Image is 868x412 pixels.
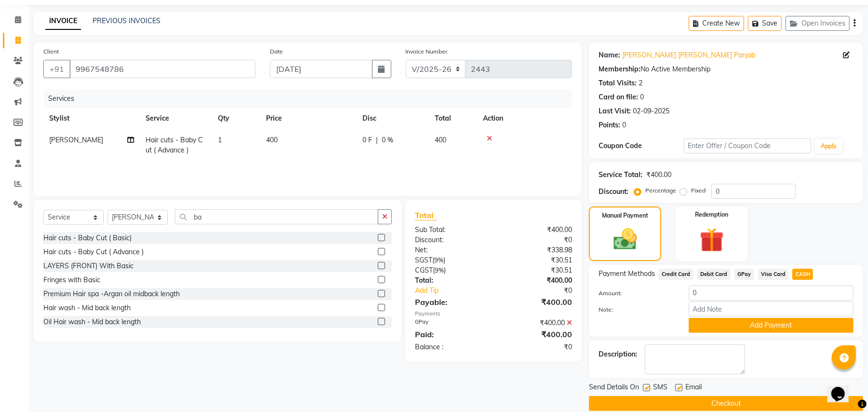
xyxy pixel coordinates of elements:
div: 02-09-2025 [633,106,669,116]
div: ₹30.51 [494,255,579,265]
label: Note: [591,305,681,314]
div: Payable: [408,296,494,308]
a: INVOICE [45,13,81,30]
label: Redemption [695,210,728,219]
div: Fringes with Basic [43,275,100,285]
span: Visa Card [758,269,789,280]
div: Net: [408,245,494,255]
span: 0 % [382,135,393,145]
span: | [376,135,378,145]
span: 400 [435,136,446,144]
div: Name: [599,50,620,60]
button: Checkout [589,396,863,411]
button: Apply [815,139,842,153]
div: LAYERS (FRONT) With Basic [43,261,134,271]
div: Membership: [599,64,641,74]
div: ₹400.00 [494,225,579,235]
span: Debit Card [697,269,731,280]
a: PREVIOUS INVOICES [93,16,160,25]
span: GPay [734,269,754,280]
label: Client [43,47,59,56]
div: Discount: [408,235,494,245]
div: ( ) [408,265,494,275]
input: Amount [689,286,854,301]
div: ₹0 [508,286,579,296]
th: Disc [357,108,429,129]
a: [PERSON_NAME] [PERSON_NAME] Panjab [622,50,755,60]
div: ₹400.00 [494,296,579,308]
div: Service Total: [599,170,642,180]
div: Hair cuts - Baby Cut ( Basic) [43,233,132,243]
th: Stylist [43,108,140,129]
th: Price [260,108,357,129]
div: 0 [622,120,626,130]
a: Add Tip [408,286,508,296]
button: Open Invoices [786,16,850,31]
div: ₹400.00 [646,170,671,180]
th: Service [140,108,212,129]
div: ₹400.00 [494,275,579,286]
label: Amount: [591,289,681,298]
button: Save [748,16,782,31]
div: ₹0 [494,235,579,245]
span: 9% [434,256,443,264]
div: Coupon Code [599,141,683,151]
button: Create New [689,16,744,31]
label: Manual Payment [602,211,648,220]
span: CASH [792,269,813,280]
div: Discount: [599,187,628,197]
div: Description: [599,349,637,359]
div: ( ) [408,255,494,265]
div: Last Visit: [599,106,631,116]
div: 0 [640,92,644,102]
div: Services [44,90,579,108]
div: Hair wash - Mid back length [43,303,131,313]
th: Action [477,108,572,129]
div: Oil Hair wash - Mid back length [43,317,141,327]
div: Paid: [408,329,494,340]
label: Fixed [691,186,706,195]
span: 400 [266,136,278,144]
button: +91 [43,60,70,78]
div: Total Visits: [599,78,637,88]
span: Payment Methods [599,269,655,279]
input: Enter Offer / Coupon Code [684,138,811,153]
input: Search or Scan [175,209,378,224]
span: Send Details On [589,382,639,394]
th: Total [429,108,477,129]
div: Total: [408,275,494,286]
div: GPay [408,318,494,328]
span: [PERSON_NAME] [49,136,103,144]
div: ₹338.98 [494,245,579,255]
div: Card on file: [599,92,638,102]
div: Hair cuts - Baby Cut ( Advance ) [43,247,144,257]
span: Total [415,210,437,220]
img: _cash.svg [606,226,644,253]
div: Sub Total: [408,225,494,235]
span: SGST [415,256,432,264]
div: ₹30.51 [494,265,579,275]
input: Add Note [689,302,854,316]
div: 2 [639,78,642,88]
span: 9% [435,266,444,274]
label: Percentage [645,186,676,195]
span: Email [685,382,702,394]
div: Balance : [408,342,494,352]
span: 1 [218,136,222,144]
span: Hair cuts - Baby Cut ( Advance ) [146,136,203,154]
span: 0 F [362,135,372,145]
span: SMS [653,382,668,394]
label: Date [270,47,283,56]
span: Credit Card [659,269,694,280]
div: Premium Hair spa -Argan oil midback length [43,289,180,299]
img: _gift.svg [692,225,732,255]
div: ₹0 [494,342,579,352]
div: Points: [599,120,620,130]
input: Search by Name/Mobile/Email/Code [69,60,255,78]
div: ₹400.00 [494,329,579,340]
iframe: chat widget [828,373,858,402]
span: CGST [415,266,433,275]
label: Invoice Number [406,47,448,56]
th: Qty [212,108,260,129]
button: Add Payment [689,318,854,333]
